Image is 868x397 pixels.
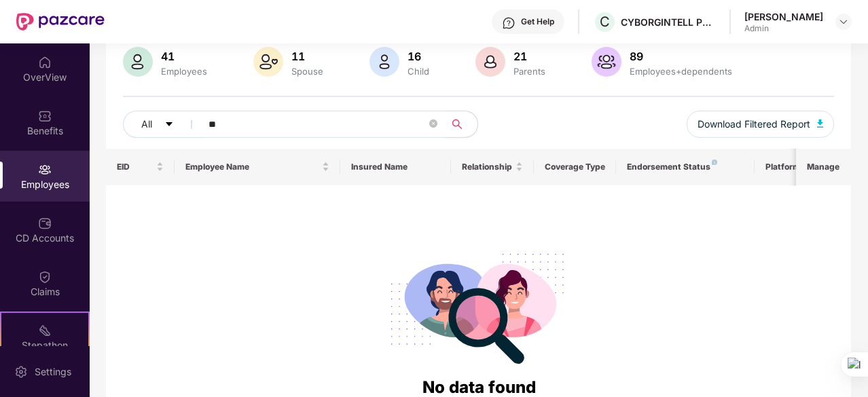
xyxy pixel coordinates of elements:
[123,47,153,77] img: svg+xml;base64,PHN2ZyB4bWxucz0iaHR0cDovL3d3dy53My5vcmcvMjAwMC9zdmciIHhtbG5zOnhsaW5rPSJodHRwOi8vd3...
[38,324,52,337] img: svg+xml;base64,PHN2ZyB4bWxucz0iaHR0cDovL3d3dy53My5vcmcvMjAwMC9zdmciIHdpZHRoPSIyMSIgaGVpZ2h0PSIyMC...
[744,23,823,34] div: Admin
[475,47,505,77] img: svg+xml;base64,PHN2ZyB4bWxucz0iaHR0cDovL3d3dy53My5vcmcvMjAwMC9zdmciIHhtbG5zOnhsaW5rPSJodHRwOi8vd3...
[627,50,735,63] div: 89
[106,149,175,185] th: EID
[38,163,52,176] img: svg+xml;base64,PHN2ZyBpZD0iRW1wbG95ZWVzIiB4bWxucz0iaHR0cDovL3d3dy53My5vcmcvMjAwMC9zdmciIHdpZHRoPS...
[511,50,548,63] div: 21
[765,162,840,172] div: Platform Status
[185,162,319,172] span: Employee Name
[405,50,432,63] div: 16
[838,16,849,27] img: svg+xml;base64,PHN2ZyBpZD0iRHJvcGRvd24tMzJ4MzIiIHhtbG5zPSJodHRwOi8vd3d3LnczLm9yZy8yMDAwL3N2ZyIgd2...
[289,50,326,63] div: 11
[340,149,451,185] th: Insured Name
[429,119,437,128] span: close-circle
[502,16,516,30] img: svg+xml;base64,PHN2ZyBpZD0iSGVscC0zMngzMiIgeG1sbnM9Imh0dHA6Ly93d3cudzMub3JnLzIwMDAvc3ZnIiB3aWR0aD...
[16,13,105,31] img: New Pazcare Logo
[117,162,154,172] span: EID
[627,66,735,77] div: Employees+dependents
[592,47,621,77] img: svg+xml;base64,PHN2ZyB4bWxucz0iaHR0cDovL3d3dy53My5vcmcvMjAwMC9zdmciIHhtbG5zOnhsaW5rPSJodHRwOi8vd3...
[253,47,283,77] img: svg+xml;base64,PHN2ZyB4bWxucz0iaHR0cDovL3d3dy53My5vcmcvMjAwMC9zdmciIHhtbG5zOnhsaW5rPSJodHRwOi8vd3...
[289,66,326,77] div: Spouse
[744,10,823,23] div: [PERSON_NAME]
[511,66,548,77] div: Parents
[141,117,152,132] span: All
[796,149,851,185] th: Manage
[521,16,554,27] div: Get Help
[369,47,399,77] img: svg+xml;base64,PHN2ZyB4bWxucz0iaHR0cDovL3d3dy53My5vcmcvMjAwMC9zdmciIHhtbG5zOnhsaW5rPSJodHRwOi8vd3...
[38,270,52,284] img: svg+xml;base64,PHN2ZyBpZD0iQ2xhaW0iIHhtbG5zPSJodHRwOi8vd3d3LnczLm9yZy8yMDAwL3N2ZyIgd2lkdGg9IjIwIi...
[462,162,513,172] span: Relationship
[38,56,52,69] img: svg+xml;base64,PHN2ZyBpZD0iSG9tZSIgeG1sbnM9Imh0dHA6Ly93d3cudzMub3JnLzIwMDAvc3ZnIiB3aWR0aD0iMjAiIG...
[158,50,210,63] div: 41
[621,16,716,29] div: CYBORGINTELL PRIVATE LIMITED
[175,149,340,185] th: Employee Name
[123,111,206,138] button: Allcaret-down
[534,149,617,185] th: Coverage Type
[444,119,471,130] span: search
[381,237,577,375] img: svg+xml;base64,PHN2ZyB4bWxucz0iaHR0cDovL3d3dy53My5vcmcvMjAwMC9zdmciIHdpZHRoPSIyODgiIGhlaWdodD0iMj...
[405,66,432,77] div: Child
[687,111,835,138] button: Download Filtered Report
[38,109,52,123] img: svg+xml;base64,PHN2ZyBpZD0iQmVuZWZpdHMiIHhtbG5zPSJodHRwOi8vd3d3LnczLm9yZy8yMDAwL3N2ZyIgd2lkdGg9Ij...
[164,119,174,130] span: caret-down
[429,118,437,131] span: close-circle
[38,216,52,230] img: svg+xml;base64,PHN2ZyBpZD0iQ0RfQWNjb3VudHMiIGRhdGEtbmFtZT0iQ0QgQWNjb3VudHMiIHhtbG5zPSJodHRwOi8vd3...
[712,159,717,165] img: svg+xml;base64,PHN2ZyB4bWxucz0iaHR0cDovL3d3dy53My5vcmcvMjAwMC9zdmciIHdpZHRoPSI4IiBoZWlnaHQ9IjgiIH...
[14,365,28,379] img: svg+xml;base64,PHN2ZyBpZD0iU2V0dGluZy0yMHgyMCIgeG1sbnM9Imh0dHA6Ly93d3cudzMub3JnLzIwMDAvc3ZnIiB3aW...
[627,162,743,172] div: Endorsement Status
[698,117,810,132] span: Download Filtered Report
[158,66,210,77] div: Employees
[451,149,534,185] th: Relationship
[31,365,75,379] div: Settings
[600,14,610,30] span: C
[444,111,478,138] button: search
[817,119,824,128] img: svg+xml;base64,PHN2ZyB4bWxucz0iaHR0cDovL3d3dy53My5vcmcvMjAwMC9zdmciIHhtbG5zOnhsaW5rPSJodHRwOi8vd3...
[1,339,88,352] div: Stepathon
[422,377,536,397] span: No data found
